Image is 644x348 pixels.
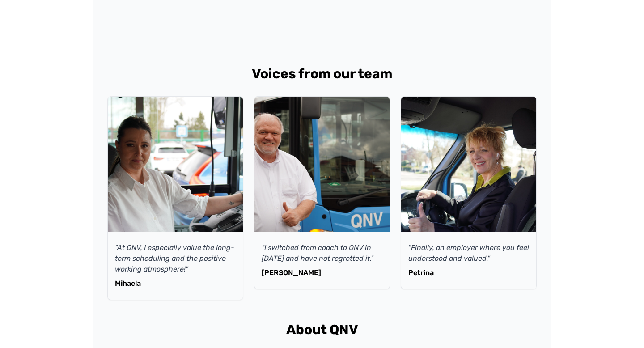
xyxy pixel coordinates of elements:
[252,66,392,82] font: Voices from our team
[408,268,434,277] font: Petrina
[262,268,321,277] font: [PERSON_NAME]
[115,243,234,273] font: "At QNV, I especially value the long-term scheduling and the positive working atmosphere!"
[408,243,529,263] font: "Finally, an employer where you feel understood and valued."
[262,243,373,263] font: "I switched from coach to QNV in [DATE] and have not regretted it."
[286,322,358,338] font: About QNV
[115,279,141,288] font: Mihaela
